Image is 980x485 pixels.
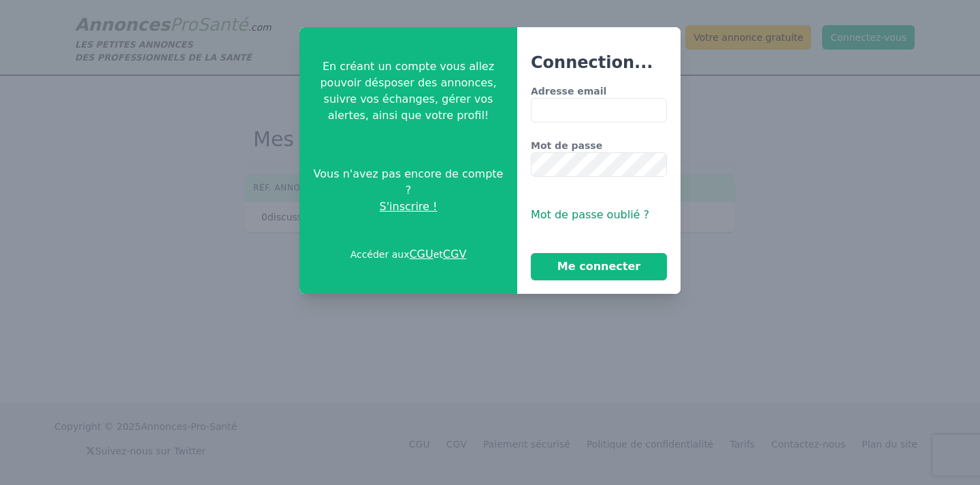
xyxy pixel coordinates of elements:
label: Adresse email [531,84,667,98]
h3: Connection... [531,52,667,73]
button: Me connecter [531,253,667,280]
p: En créant un compte vous allez pouvoir désposer des annonces, suivre vos échanges, gérer vos aler... [310,58,506,124]
a: CGV [443,248,467,261]
span: Mot de passe oublié ? [531,208,649,221]
label: Mot de passe [531,139,667,152]
a: CGU [409,248,433,261]
p: Accéder aux et [350,246,467,263]
span: S'inscrire ! [380,199,438,215]
span: Vous n'avez pas encore de compte ? [310,166,506,199]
